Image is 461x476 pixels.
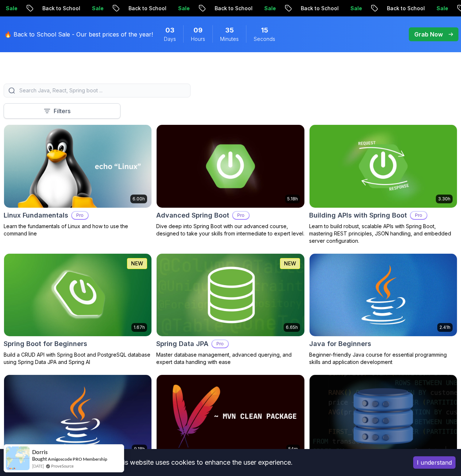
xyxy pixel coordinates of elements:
[4,223,152,237] p: Learn the fundamentals of Linux and how to use the command line
[156,351,304,366] p: Master database management, advanced querying, and expert data handling with ease
[4,30,153,39] p: 🔥 Back to School Sale - Our best prices of the year!
[287,196,298,202] p: 5.18h
[286,325,298,330] p: 6.65h
[13,5,62,12] p: Back to School
[131,260,143,267] p: NEW
[72,212,88,219] p: Pro
[309,339,371,349] h2: Java for Beginners
[99,5,149,12] p: Back to School
[48,456,107,462] a: Amigoscode PRO Membership
[284,260,296,267] p: NEW
[4,125,151,208] img: Linux Fundamentals card
[6,446,30,470] img: provesource social proof notification image
[156,339,208,349] h2: Spring Data JPA
[4,253,152,366] a: Spring Boot for Beginners card1.67hNEWSpring Boot for BeginnersBuild a CRUD API with Spring Boot ...
[62,5,86,12] p: Sale
[32,449,48,455] span: Dorris
[32,456,47,462] span: Bought
[156,124,304,237] a: Advanced Spring Boot card5.18hAdvanced Spring BootProDive deep into Spring Boot with our advanced...
[225,25,234,35] span: 35 Minutes
[411,212,427,219] p: Pro
[156,223,304,237] p: Dive deep into Spring Boot with our advanced course, designed to take your skills from intermedia...
[193,25,203,35] span: 9 Hours
[310,375,457,458] img: Advanced Databases card
[413,456,456,469] button: Accept cookies
[4,339,87,349] h2: Spring Boot for Beginners
[149,5,172,12] p: Sale
[212,340,228,348] p: Pro
[157,254,304,337] img: Spring Data JPA card
[309,223,457,245] p: Learn to build robust, scalable APIs with Spring Boot, mastering REST principles, JSON handling, ...
[5,454,402,471] div: This website uses cookies to enhance the user experience.
[4,351,152,366] p: Build a CRUD API with Spring Boot and PostgreSQL database using Spring Data JPA and Spring AI
[309,210,407,220] h2: Building APIs with Spring Boot
[233,212,249,219] p: Pro
[4,375,151,458] img: Java for Developers card
[288,446,298,452] p: 54m
[414,30,443,39] p: Grab Now
[157,375,304,458] img: Maven Essentials card
[4,103,120,119] button: Filters
[271,5,321,12] p: Back to School
[157,125,304,208] img: Advanced Spring Boot card
[134,325,145,330] p: 1.67h
[261,25,268,35] span: 15 Seconds
[54,107,70,115] p: Filters
[309,124,457,245] a: Building APIs with Spring Boot card3.30hBuilding APIs with Spring BootProLearn to build robust, s...
[438,196,450,202] p: 3.30h
[51,463,74,469] a: ProveSource
[4,254,151,337] img: Spring Boot for Beginners card
[310,125,457,208] img: Building APIs with Spring Boot card
[156,253,304,366] a: Spring Data JPA card6.65hNEWSpring Data JPAProMaster database management, advanced querying, and ...
[4,210,68,220] h2: Linux Fundamentals
[132,196,145,202] p: 6.00h
[254,35,275,43] span: Seconds
[309,253,457,366] a: Java for Beginners card2.41hJava for BeginnersBeginner-friendly Java course for essential program...
[309,351,457,366] p: Beginner-friendly Java course for essential programming skills and application development
[407,5,430,12] p: Sale
[18,87,186,94] input: Search Java, React, Spring boot ...
[165,25,174,35] span: 3 Days
[134,446,145,452] p: 9.18h
[185,5,235,12] p: Back to School
[32,463,44,469] span: [DATE]
[310,254,457,337] img: Java for Beginners card
[357,5,407,12] p: Back to School
[439,325,450,330] p: 2.41h
[235,5,258,12] p: Sale
[4,124,152,237] a: Linux Fundamentals card6.00hLinux FundamentalsProLearn the fundamentals of Linux and how to use t...
[164,35,176,43] span: Days
[220,35,239,43] span: Minutes
[191,35,205,43] span: Hours
[156,210,229,220] h2: Advanced Spring Boot
[321,5,344,12] p: Sale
